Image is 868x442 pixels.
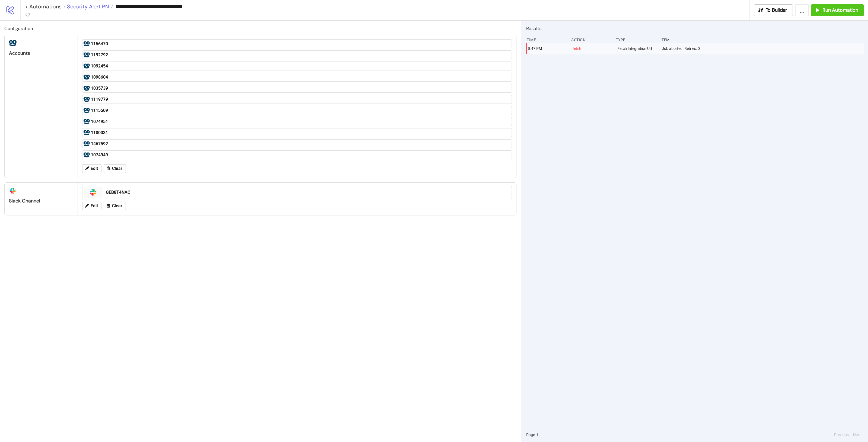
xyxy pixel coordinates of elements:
[661,43,865,54] div: Job aborted. Retries: 0
[811,4,864,16] button: Run Automation
[91,85,301,91] div: 1035739
[795,4,809,16] button: ...
[91,63,301,69] div: 1092454
[91,119,301,125] div: 1074951
[535,432,540,438] button: 1
[104,202,126,210] button: Clear
[91,52,301,58] div: 1192792
[91,141,301,147] div: 1467592
[106,189,508,195] div: GEB8T4NAC
[91,96,301,102] div: 1119779
[91,108,301,114] div: 1115509
[571,35,611,45] div: Action
[112,204,122,208] span: Clear
[526,432,535,438] span: Page
[766,7,787,13] span: To Builder
[104,164,126,173] button: Clear
[528,43,568,54] div: 8:47 PM
[91,41,301,47] div: 1156470
[9,198,73,204] div: Slack Channel
[9,50,73,56] div: Accounts
[526,25,864,32] h2: Results
[526,35,567,45] div: Time
[91,74,301,80] div: 1098604
[91,204,98,208] span: Edit
[822,7,858,13] span: Run Automation
[91,130,301,136] div: 1100031
[617,43,658,54] div: Fetch Integration Url
[66,3,109,10] span: Security Alert PN
[112,166,122,171] span: Clear
[91,166,98,171] span: Edit
[82,164,101,173] button: Edit
[4,25,516,32] h2: Configuration
[91,152,301,158] div: 1074949
[82,202,101,210] button: Edit
[25,4,66,9] a: < Automations
[851,432,863,438] button: Next
[66,4,113,9] a: Security Alert PN
[754,4,793,16] button: To Builder
[660,35,864,45] div: Item
[615,35,656,45] div: Type
[572,43,613,54] div: fetch
[832,432,850,438] button: Previous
